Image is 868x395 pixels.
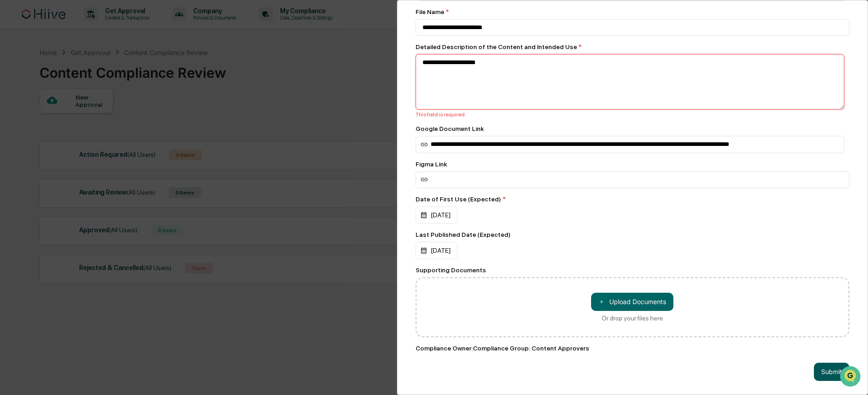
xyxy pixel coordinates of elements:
[416,43,850,50] div: Detailed Description of the Content and Intended Use
[814,363,849,381] button: Submit
[155,72,166,83] button: Start new chat
[598,297,605,306] span: ＋
[5,111,62,127] a: 🖐️Preclearance
[9,70,25,86] img: 1746055101610-c473b297-6a78-478c-a979-82029cc54cd1
[31,70,149,79] div: Start new chat
[416,266,850,274] div: Supporting Documents
[9,19,166,34] p: How can we help?
[416,242,457,259] div: [DATE]
[9,115,16,123] div: 🖐️
[416,206,457,224] div: [DATE]
[90,154,110,161] span: Pylon
[31,79,115,86] div: We're available if you need us!
[416,8,850,15] div: File Name
[5,128,61,145] a: 🔎Data Lookup
[64,154,110,161] a: Powered byPylon
[416,125,850,132] div: Google Document Link
[416,111,850,118] div: This field is required.
[9,133,16,140] div: 🔎
[591,293,673,311] button: Or drop your files here
[839,365,863,390] iframe: Open customer support
[18,132,57,141] span: Data Lookup
[66,115,73,123] div: 🗄️
[602,315,663,322] div: Or drop your files here
[416,231,850,238] div: Last Published Date (Expected)
[62,111,116,127] a: 🗄️Attestations
[416,160,850,168] div: Figma Link
[416,345,850,352] div: Compliance Owner : Compliance Group: Content Approvers
[18,115,59,124] span: Preclearance
[75,115,113,124] span: Attestations
[416,195,850,203] div: Date of First Use (Expected)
